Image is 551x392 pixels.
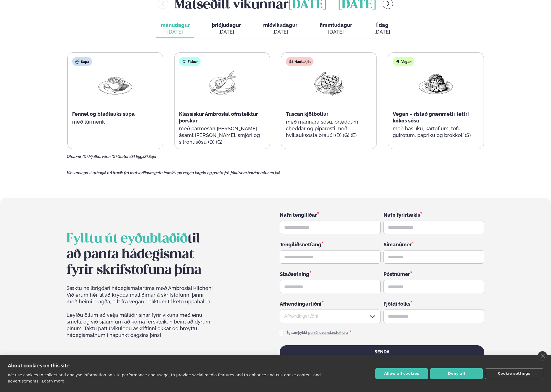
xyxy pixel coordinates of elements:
img: Vegan.png [418,70,454,96]
button: Cookie settings [485,368,543,379]
div: [DATE] [375,29,390,35]
p: We use cookies to collect and analyse information on site performance and usage, to provide socia... [8,373,321,383]
div: [DATE] [263,29,297,35]
a: close [538,351,547,361]
div: Súpa [72,57,92,66]
img: fish.svg [182,59,186,64]
img: Soup.png [97,70,133,96]
p: með marinara sósu, bræddum cheddar og piparosti með hvítlauksosta brauði (D) (G) (E) [286,119,372,139]
div: Fiskur [179,57,201,66]
div: Vegan [393,57,414,66]
span: Fennel og blaðlauks súpa [72,111,135,117]
p: með túrmerik [72,119,158,125]
span: Tuscan kjötbollur [286,111,328,117]
img: beef.svg [289,59,293,64]
div: Fjöldi fólks [383,300,484,307]
span: Í dag [375,22,390,29]
div: [DATE] [212,29,241,35]
div: [DATE] [161,29,190,35]
div: Nafn tengiliðar [280,211,381,218]
img: Beef-Meat.png [311,70,347,96]
button: Deny all [430,368,483,379]
span: Vegan – ristað grænmeti í léttri kókos sósu [393,111,469,124]
div: Nafn fyrirtækis [383,211,484,218]
span: (G) Glúten, [112,154,130,159]
div: Afhendingartíðni [280,300,381,307]
button: þriðjudagur [DATE] [208,20,245,38]
img: Fish.png [204,70,240,96]
div: Símanúmer [383,241,484,248]
p: með basilíku, kartöflum, tofu, gulrótum, papriku og brokkolí (S) [393,125,479,139]
div: [DATE] [320,29,352,35]
span: (D) Mjólkurvörur, [83,154,112,159]
span: fimmtudagur [320,22,352,28]
span: miðvikudagur [263,22,297,28]
div: Ég samþykki [286,330,352,336]
div: Nautakjöt [286,57,314,66]
img: soup.svg [75,59,79,64]
span: Klassískur Ambrosial ofnsteiktur þorskur [179,111,258,124]
span: (S) Soja [143,154,156,159]
button: fimmtudagur [DATE] [315,20,357,38]
button: miðvikudagur [DATE] [259,20,302,38]
button: Allow all cookies [375,368,428,379]
div: Staðsetning [280,270,381,278]
div: Póstnúmer [383,270,484,278]
div: Leyfðu öllum að velja máltíðir sínar fyrir vikuna með einu smelli, og við sjáum um að koma ferskl... [67,285,214,359]
h2: til að panta hádegismat fyrir skrifstofuna þína [67,231,214,278]
a: Learn more [42,379,64,383]
button: Senda [280,345,484,359]
span: Ofnæmi: [67,154,82,159]
span: Fylltu út eyðublaðið [67,233,187,245]
img: Vegan.svg [395,59,400,64]
button: Í dag [DATE] [370,20,395,38]
span: (E) Egg, [130,154,143,159]
span: mánudagur [161,22,190,28]
div: Tengiliðsnetfang [280,241,381,248]
p: með parmesan [PERSON_NAME] ásamt [PERSON_NAME], smjöri og sítrónusósu (D) (G) [179,125,265,145]
a: persónuverndarstefnuna [308,331,348,335]
button: mánudagur [DATE] [156,20,194,38]
span: Vinsamlegast athugið að frávik frá matseðlinum geta komið upp vegna birgða og panta frá fólki sem... [67,171,281,175]
span: Sæktu heilbrigðari hádegismatartíma með Ambrosial Kitchen! Við erum hér til að krydda máltíðirnar... [67,285,214,305]
span: þriðjudagur [212,22,241,28]
strong: About cookies on this site [8,363,70,369]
